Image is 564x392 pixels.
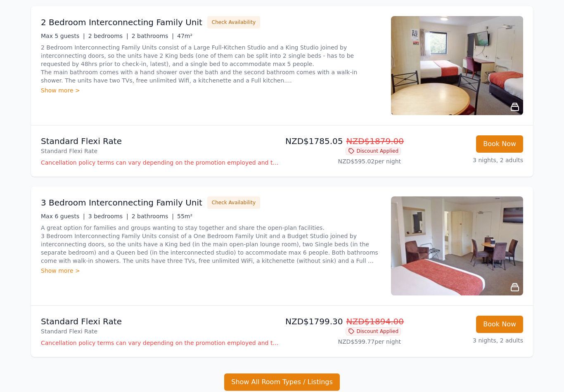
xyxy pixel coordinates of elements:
p: NZD$1785.05 [285,136,401,147]
p: Standard Flexi Rate [41,328,279,336]
span: 2 bedrooms | [88,33,128,40]
p: NZD$595.02 per night [285,158,401,166]
button: Check Availability [207,197,260,209]
h3: 2 Bedroom Interconnecting Family Unit [41,17,202,28]
p: Standard Flexi Rate [41,136,279,147]
div: Show more > [41,87,381,95]
span: NZD$1894.00 [346,317,404,327]
button: Show All Room Types / Listings [224,374,340,391]
button: Check Availability [207,17,260,29]
p: Cancellation policy terms can vary depending on the promotion employed and the time of stay of th... [41,339,279,347]
span: 2 bathrooms | [132,213,174,220]
p: Cancellation policy terms can vary depending on the promotion employed and the time of stay of th... [41,159,279,167]
p: Standard Flexi Rate [41,147,279,156]
span: Max 5 guests | [41,33,85,40]
span: NZD$1879.00 [346,137,404,146]
p: 3 nights, 2 adults [408,337,523,345]
p: Standard Flexi Rate [41,316,279,328]
button: Book Now [476,316,523,333]
span: Discount Applied [346,328,401,336]
p: NZD$599.77 per night [285,338,401,346]
p: 3 nights, 2 adults [408,156,523,165]
span: 47m² [177,33,192,40]
div: Show more > [41,267,381,275]
p: A great option for families and groups wanting to stay together and share the open-plan facilitie... [41,224,381,265]
span: 2 bathrooms | [132,33,174,40]
span: 3 bedrooms | [88,213,128,220]
p: NZD$1799.30 [285,316,401,328]
span: Max 6 guests | [41,213,85,220]
p: 2 Bedroom Interconnecting Family Units consist of a Large Full-Kitchen Studio and a King Studio j... [41,44,381,85]
button: Book Now [476,136,523,153]
span: 55m² [177,213,192,220]
h3: 3 Bedroom Interconnecting Family Unit [41,197,202,209]
span: Discount Applied [346,147,401,156]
